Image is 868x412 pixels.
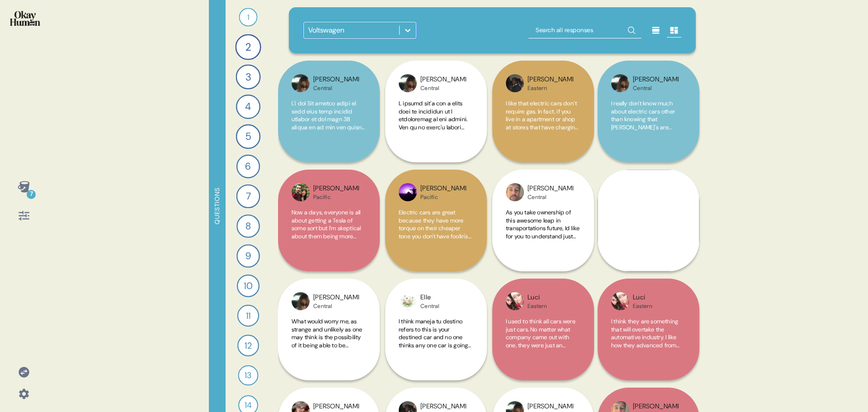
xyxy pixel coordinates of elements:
[27,190,36,199] div: 7
[292,292,310,310] img: profilepic_3337408792991098.jpg
[506,292,524,310] img: profilepic_3212958722092000.jpg
[633,293,652,303] div: Luci
[313,293,359,303] div: [PERSON_NAME]
[237,305,259,327] div: 11
[528,85,573,92] div: Eastern
[236,244,260,268] div: 9
[633,75,679,85] div: [PERSON_NAME]
[506,208,580,391] span: As you take ownership of this awesome leap in transportations future, Id like for you to understa...
[292,74,310,92] img: profilepic_3337408792991098.jpg
[633,85,679,92] div: Central
[313,402,359,412] div: [PERSON_NAME]
[420,293,439,303] div: Elle
[420,85,466,92] div: Central
[239,8,258,27] div: 1
[10,11,40,26] img: okayhuman.3b1b6348.png
[292,183,310,201] img: profilepic_3089692241140989.jpg
[420,184,466,194] div: [PERSON_NAME]
[399,208,472,399] span: Electric cars are great because they have more torque on their cheaper tone you don't have foolin...
[528,303,547,310] div: Eastern
[528,184,573,194] div: [PERSON_NAME]
[506,99,580,322] span: I like that electric cars don’t require gas. In fact, if you live in a apartment or shop at store...
[420,303,439,310] div: Central
[235,34,261,60] div: 2
[420,402,466,412] div: [PERSON_NAME]
[611,292,629,310] img: profilepic_3212958722092000.jpg
[236,124,260,149] div: 5
[236,185,260,208] div: 7
[399,292,417,310] img: profilepic_3097883997000296.jpg
[611,74,629,92] img: profilepic_3337408792991098.jpg
[506,183,524,201] img: profilepic_3370617083018509.jpg
[528,402,573,412] div: [PERSON_NAME]
[313,303,359,310] div: Central
[313,75,359,85] div: [PERSON_NAME]
[313,184,359,194] div: [PERSON_NAME]
[399,183,417,201] img: profilepic_3897993240216201.jpg
[506,74,524,92] img: profilepic_2896428847127629.jpg
[313,194,359,201] div: Pacific
[236,155,260,178] div: 6
[611,99,686,306] span: I really don't know much about electric cars other than knowing that [PERSON_NAME]'s are electric...
[292,208,366,399] span: Now a days, everyone is all about getting a Tesla of some sort but I'm skeptical about them being...
[308,25,344,36] div: Voltswagen
[633,402,679,412] div: [PERSON_NAME]
[238,365,259,386] div: 13
[236,64,260,89] div: 3
[633,303,652,310] div: Eastern
[528,22,642,38] input: Search all responses
[237,275,259,297] div: 10
[420,194,466,201] div: Pacific
[420,75,466,85] div: [PERSON_NAME]
[528,194,573,201] div: Central
[528,75,573,85] div: [PERSON_NAME]
[399,74,417,92] img: profilepic_3337408792991098.jpg
[313,85,359,92] div: Central
[236,214,260,238] div: 8
[237,335,259,356] div: 12
[236,95,260,119] div: 4
[528,293,547,303] div: Luci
